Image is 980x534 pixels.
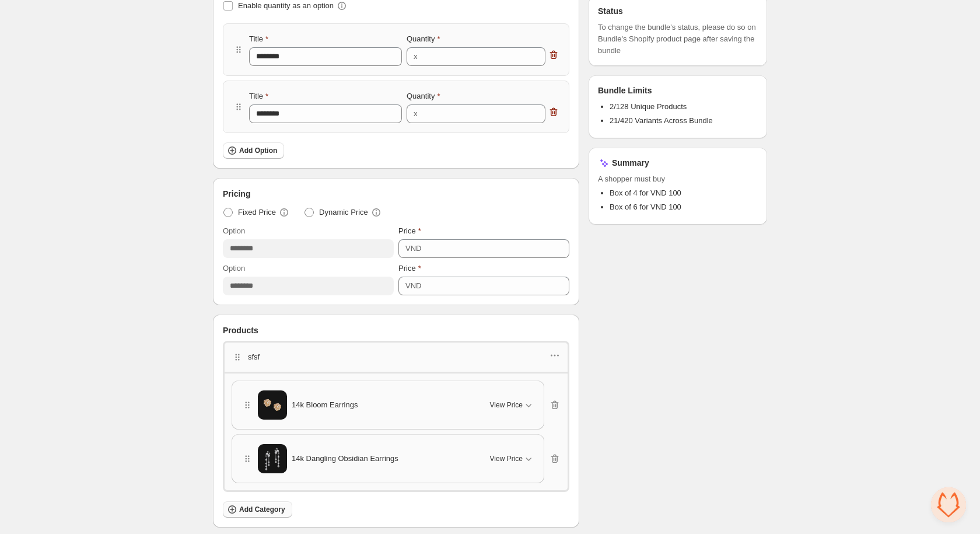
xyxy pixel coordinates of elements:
[248,351,260,363] p: sfsf
[931,487,966,522] a: Open chat
[414,51,418,62] div: x
[223,225,245,237] label: Option
[610,201,758,213] li: Box of 6 for VND 100
[414,108,418,120] div: x
[483,449,541,468] button: View Price
[612,157,649,169] h3: Summary
[490,454,523,463] span: View Price
[405,243,421,254] div: VND
[249,33,268,45] label: Title
[398,225,421,237] label: Price
[598,173,758,185] span: A shopper must buy
[223,263,245,274] label: Option
[239,146,277,155] span: Add Option
[610,102,687,111] span: 2/128 Unique Products
[405,280,421,292] div: VND
[249,90,268,102] label: Title
[238,1,334,10] span: Enable quantity as an option
[223,188,250,200] span: Pricing
[610,187,758,199] li: Box of 4 for VND 100
[490,400,523,410] span: View Price
[598,5,623,17] h3: Status
[292,399,358,411] span: 14k Bloom Earrings
[258,390,287,420] img: 14k Bloom Earrings
[292,453,398,465] span: 14k Dangling Obsidian Earrings
[319,207,368,218] span: Dynamic Price
[223,324,258,336] span: Products
[258,444,287,473] img: 14k Dangling Obsidian Earrings
[610,116,713,125] span: 21/420 Variants Across Bundle
[238,207,276,218] span: Fixed Price
[407,90,440,102] label: Quantity
[239,505,285,514] span: Add Category
[398,263,421,274] label: Price
[598,85,652,96] h3: Bundle Limits
[223,501,292,518] button: Add Category
[598,22,758,57] span: To change the bundle's status, please do so on Bundle's Shopify product page after saving the bundle
[407,33,440,45] label: Quantity
[223,142,284,159] button: Add Option
[483,396,541,414] button: View Price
